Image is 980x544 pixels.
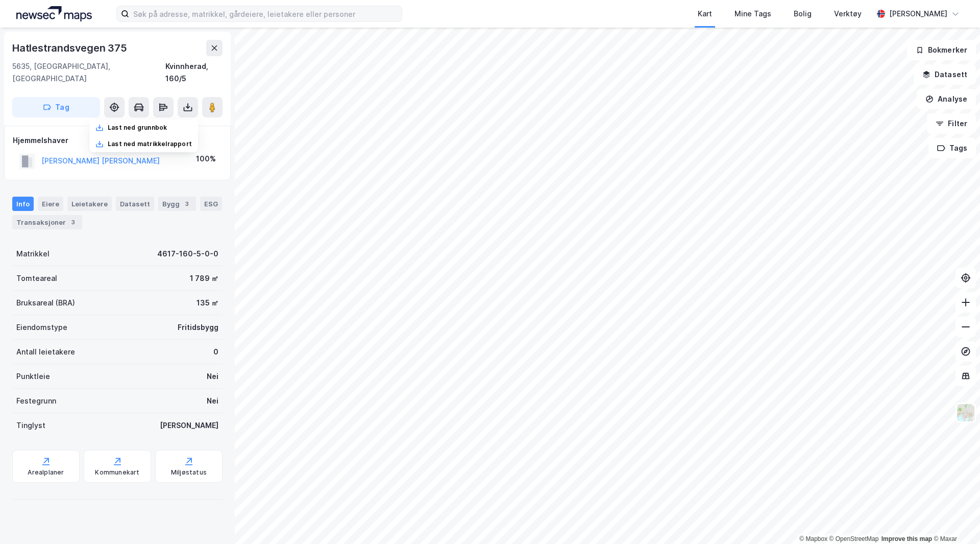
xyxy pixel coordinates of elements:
[16,248,50,260] div: Matrikkel
[178,321,218,334] div: Fritidsbygg
[207,370,218,383] div: Nei
[12,60,165,85] div: 5635, [GEOGRAPHIC_DATA], [GEOGRAPHIC_DATA]
[129,6,402,21] input: Søk på adresse, matrikkel, gårdeiere, leietakere eller personer
[165,60,223,85] div: Kvinnherad, 160/5
[12,40,129,56] div: Hatlestrandsvegen 375
[16,419,45,432] div: Tinglyst
[799,535,827,542] a: Mapbox
[16,297,75,309] div: Bruksareal (BRA)
[16,321,67,334] div: Eiendomstype
[190,272,218,285] div: 1 789 ㎡
[38,197,63,211] div: Eiere
[160,419,218,432] div: [PERSON_NAME]
[16,370,50,383] div: Punktleie
[928,138,976,158] button: Tags
[12,215,82,229] div: Transaksjoner
[12,97,100,117] button: Tag
[95,468,139,477] div: Kommunekart
[196,153,216,165] div: 100%
[698,8,712,20] div: Kart
[12,197,34,211] div: Info
[116,197,154,211] div: Datasett
[881,535,932,542] a: Improve this map
[16,346,75,358] div: Antall leietakere
[927,113,976,134] button: Filter
[68,217,78,227] div: 3
[197,297,218,309] div: 135 ㎡
[213,346,218,358] div: 0
[914,64,976,85] button: Datasett
[834,8,862,20] div: Verktøy
[917,89,976,109] button: Analyse
[157,248,218,260] div: 4617-160-5-0-0
[108,124,167,132] div: Last ned grunnbok
[794,8,812,20] div: Bolig
[907,40,976,60] button: Bokmerker
[28,468,64,477] div: Arealplaner
[829,535,879,542] a: OpenStreetMap
[207,395,218,407] div: Nei
[956,403,975,422] img: Z
[13,134,222,147] div: Hjemmelshaver
[67,197,112,211] div: Leietakere
[171,468,207,477] div: Miljøstatus
[929,495,980,544] div: Kontrollprogram for chat
[182,199,192,209] div: 3
[200,197,222,211] div: ESG
[108,140,192,148] div: Last ned matrikkelrapport
[889,8,947,20] div: [PERSON_NAME]
[16,395,56,407] div: Festegrunn
[929,495,980,544] iframe: Chat Widget
[734,8,771,20] div: Mine Tags
[16,6,92,21] img: logo.a4113a55bc3d86da70a041830d287a7e.svg
[16,272,57,285] div: Tomteareal
[158,197,196,211] div: Bygg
